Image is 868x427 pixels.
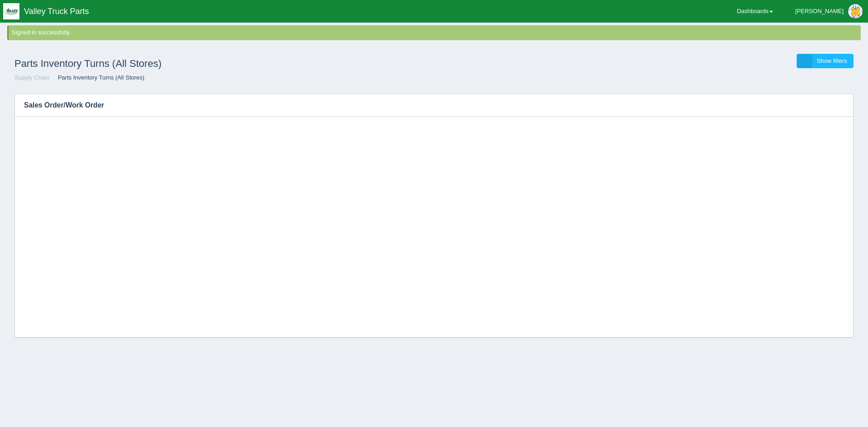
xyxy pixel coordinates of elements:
[14,74,49,81] a: Supply Chain
[51,74,144,82] li: Parts Inventory Turns (All Stores)
[12,28,859,37] div: Signed in successfully.
[817,57,847,64] span: Show filters
[795,2,844,20] div: [PERSON_NAME]
[15,94,826,117] h3: Sales Order/Work Order
[14,54,434,74] h1: Parts Inventory Turns (All Stores)
[848,4,863,19] img: Profile Picture
[24,7,89,16] span: Valley Truck Parts
[797,54,854,69] a: Show filters
[3,3,19,19] img: q1blfpkbivjhsugxdrfq.png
